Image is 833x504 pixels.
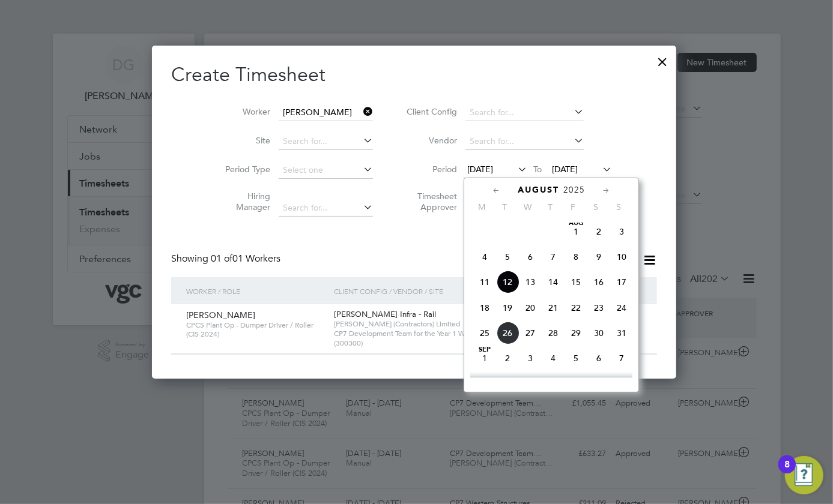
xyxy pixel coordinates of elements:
[565,271,587,293] span: 15
[587,220,610,243] span: 2
[216,106,270,117] label: Worker
[496,296,519,319] span: 19
[562,202,584,212] span: F
[516,202,539,212] span: W
[542,347,565,370] span: 4
[610,347,633,370] span: 7
[519,347,542,370] span: 3
[403,135,457,146] label: Vendor
[211,253,232,265] span: 01 of
[587,271,610,293] span: 16
[784,464,790,480] div: 8
[467,164,493,175] span: [DATE]
[584,202,607,212] span: S
[530,161,545,177] span: To
[607,202,630,212] span: S
[171,62,657,88] h2: Create Timesheet
[542,322,565,344] span: 28
[473,322,496,344] span: 25
[496,347,519,370] span: 2
[587,245,610,268] span: 9
[587,347,610,370] span: 6
[496,322,519,344] span: 26
[563,185,585,195] span: 2025
[587,296,610,319] span: 23
[279,162,373,179] input: Select one
[279,104,373,121] input: Search for...
[403,191,457,212] label: Timesheet Approver
[519,322,542,344] span: 27
[518,185,559,195] span: August
[473,347,496,370] span: 1
[565,220,587,243] span: 1
[610,271,633,293] span: 17
[610,296,633,319] span: 24
[565,296,587,319] span: 22
[216,191,270,212] label: Hiring Manager
[785,456,823,494] button: Open Resource Center, 8 new notifications
[496,245,519,268] span: 5
[565,322,587,344] span: 29
[493,202,516,212] span: T
[186,310,255,320] span: [PERSON_NAME]
[186,320,325,339] span: CPCS Plant Op - Dumper Driver / Roller (CIS 2024)
[587,322,610,344] span: 30
[183,277,331,305] div: Worker / Role
[403,106,457,117] label: Client Config
[473,347,496,353] span: Sep
[171,253,283,265] div: Showing
[279,133,373,150] input: Search for...
[211,253,280,265] span: 01 Workers
[334,309,436,319] span: [PERSON_NAME] Infra - Rail
[216,135,270,146] label: Site
[565,245,587,268] span: 8
[465,104,584,121] input: Search for...
[334,329,550,347] span: CP7 Development Team for the Year 1 Western Structures (300300)
[519,245,542,268] span: 6
[473,296,496,319] span: 18
[610,322,633,344] span: 31
[470,202,493,212] span: M
[465,133,584,150] input: Search for...
[519,296,542,319] span: 20
[279,200,373,217] input: Search for...
[473,245,496,268] span: 4
[565,347,587,370] span: 5
[542,271,565,293] span: 14
[610,245,633,268] span: 10
[565,220,587,226] span: Aug
[542,296,565,319] span: 21
[331,277,553,305] div: Client Config / Vendor / Site
[403,164,457,175] label: Period
[542,245,565,268] span: 7
[519,271,542,293] span: 13
[334,319,550,329] span: [PERSON_NAME] (Contractors) Limited
[496,271,519,293] span: 12
[216,164,270,175] label: Period Type
[539,202,562,212] span: T
[552,164,578,175] span: [DATE]
[610,220,633,243] span: 3
[473,271,496,293] span: 11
